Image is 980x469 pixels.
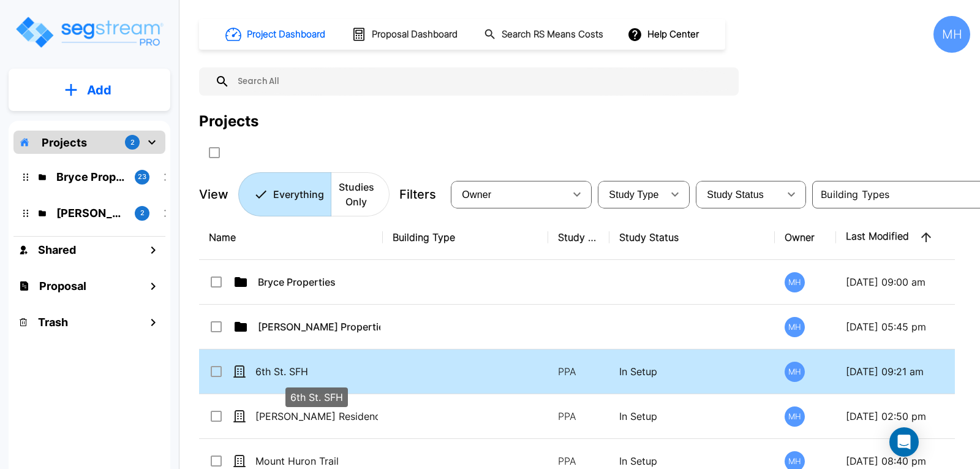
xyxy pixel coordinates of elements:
div: MH [785,406,805,427]
p: 2 [130,137,135,148]
h1: Trash [38,314,68,330]
p: [DATE] 08:40 pm [846,454,961,468]
p: In Setup [619,454,765,468]
p: Add [87,81,111,99]
th: Name [199,215,383,260]
p: [DATE] 09:00 am [846,275,961,289]
p: In Setup [619,409,765,424]
button: Studies Only [331,172,390,216]
span: Study Status [707,189,764,200]
div: Projects [199,110,258,132]
h1: Proposal [39,278,86,294]
th: Last Modified [836,215,971,260]
p: [PERSON_NAME] Properties [258,319,380,334]
p: Everything [273,187,324,202]
p: In Setup [619,364,765,379]
p: [DATE] 09:21 am [846,364,961,379]
th: Building Type [383,215,548,260]
div: Open Intercom Messenger [889,427,919,457]
button: SelectAll [202,140,227,165]
th: Study Type [548,215,609,260]
h1: Search RS Means Costs [502,28,603,42]
p: Filters [399,185,436,204]
p: Projects [42,134,87,151]
p: Mount Huron Trail [255,454,378,468]
p: PPA [558,364,600,379]
p: View [199,185,228,204]
button: Help Center [625,23,704,46]
div: MH [933,16,970,53]
div: MH [785,362,805,382]
input: Building Types [816,186,972,203]
span: Owner [462,189,491,200]
span: Study Type [609,189,658,200]
button: Search RS Means Costs [479,23,610,47]
h1: Proposal Dashboard [372,28,458,42]
p: Studies Only [338,180,374,209]
button: Proposal Dashboard [347,21,464,47]
p: Bryce Properties [56,169,125,185]
p: PPA [558,409,600,424]
button: Add [9,72,170,108]
p: Romero Properties [56,205,125,221]
div: Select [698,177,779,212]
h1: Project Dashboard [247,28,325,42]
p: 6th St. SFH [255,364,378,379]
div: Select [453,177,565,212]
p: [DATE] 05:45 pm [846,319,961,334]
p: 6th St. SFH [290,390,343,405]
th: Owner [775,215,836,260]
div: Platform [238,172,390,216]
div: MH [785,272,805,292]
div: Select [600,177,663,212]
p: Bryce Properties [258,275,380,289]
button: Project Dashboard [221,21,332,48]
h1: Shared [38,242,76,258]
p: [DATE] 02:50 pm [846,409,961,424]
button: Everything [238,172,331,216]
p: [PERSON_NAME] Residence [255,409,378,424]
input: Search All [230,67,733,96]
th: Study Status [609,215,775,260]
p: 2 [140,208,145,218]
p: PPA [558,454,600,468]
div: MH [785,317,805,337]
img: Logo [14,15,164,50]
p: 23 [138,172,146,182]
